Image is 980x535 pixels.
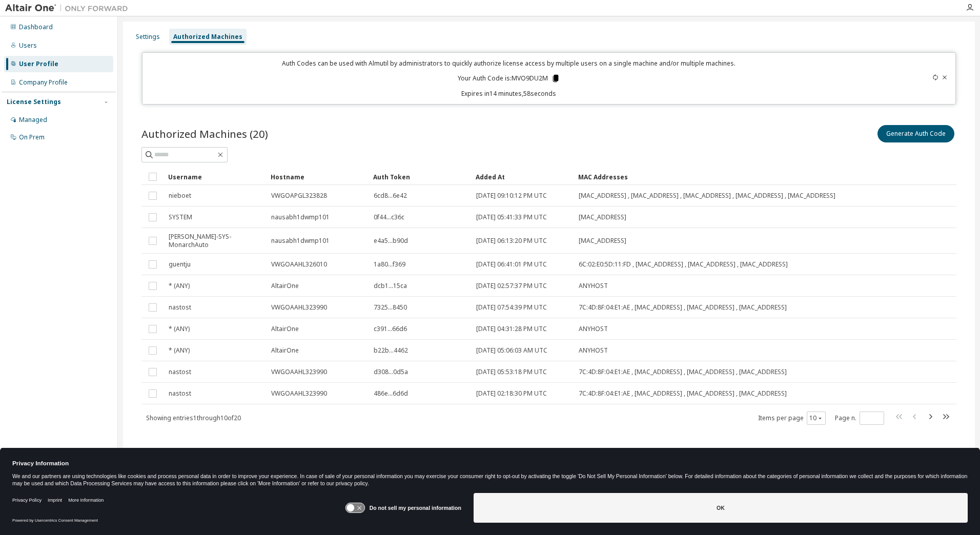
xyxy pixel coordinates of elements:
span: ANYHOST [579,346,608,355]
span: [PERSON_NAME]-SYS-MonarchAuto [169,233,262,249]
span: AltairOne [271,325,299,333]
span: ANYHOST [579,325,608,333]
span: guentju [169,260,191,269]
span: c391...66d6 [374,325,407,333]
span: AltairOne [271,346,299,355]
span: [DATE] 04:31:28 PM UTC [476,325,547,333]
span: d308...0d5a [374,368,408,376]
div: Settings [136,33,160,41]
span: [DATE] 02:18:30 PM UTC [476,389,547,398]
span: VWGOAAHL326010 [271,260,327,269]
span: 7C:4D:8F:04:E1:AE , [MAC_ADDRESS] , [MAC_ADDRESS] , [MAC_ADDRESS] [579,368,787,376]
span: [DATE] 05:06:03 AM UTC [476,346,547,355]
span: Items per page [758,411,826,425]
span: * (ANY) [169,282,190,290]
span: nieboet [169,192,191,200]
span: [MAC_ADDRESS] [579,213,626,221]
span: nausabh1dwmp101 [271,237,330,245]
div: Dashboard [19,23,53,31]
span: Page n. [835,411,884,425]
span: Authorized Machines (20) [141,127,268,141]
span: [DATE] 05:41:33 PM UTC [476,213,547,221]
span: SYSTEM [169,213,192,221]
div: Users [19,42,37,50]
div: Company Profile [19,78,68,87]
div: MAC Addresses [578,169,849,185]
span: [DATE] 07:54:39 PM UTC [476,303,547,312]
div: Hostname [271,169,365,185]
span: * (ANY) [169,325,190,333]
span: 0f44...c36c [374,213,404,221]
span: ANYHOST [579,282,608,290]
span: nausabh1dwmp101 [271,213,330,221]
button: Generate Auth Code [877,125,954,142]
span: [DATE] 06:41:01 PM UTC [476,260,547,269]
div: Username [168,169,262,185]
div: User Profile [19,60,58,68]
span: nastost [169,368,191,376]
span: VWGOAAHL323990 [271,303,327,312]
span: [MAC_ADDRESS] [579,237,626,245]
span: dcb1...15ca [374,282,407,290]
span: 7325...8450 [374,303,407,312]
span: [MAC_ADDRESS] , [MAC_ADDRESS] , [MAC_ADDRESS] , [MAC_ADDRESS] , [MAC_ADDRESS] [579,192,835,200]
div: Auth Token [373,169,467,185]
span: [DATE] 06:13:20 PM UTC [476,237,547,245]
span: 486e...6d6d [374,389,408,398]
span: [DATE] 05:53:18 PM UTC [476,368,547,376]
span: nastost [169,303,191,312]
div: On Prem [19,133,45,141]
p: Expires in 14 minutes, 58 seconds [149,89,870,98]
p: Auth Codes can be used with Almutil by administrators to quickly authorize license access by mult... [149,59,870,68]
div: Authorized Machines [173,33,242,41]
img: Altair One [5,3,133,13]
span: 1a80...f369 [374,260,405,269]
span: VWGOAAHL323990 [271,389,327,398]
span: b22b...4462 [374,346,408,355]
span: 7C:4D:8F:04:E1:AE , [MAC_ADDRESS] , [MAC_ADDRESS] , [MAC_ADDRESS] [579,303,787,312]
span: 7C:4D:8F:04:E1:AE , [MAC_ADDRESS] , [MAC_ADDRESS] , [MAC_ADDRESS] [579,389,787,398]
span: 6C:02:E0:5D:11:FD , [MAC_ADDRESS] , [MAC_ADDRESS] , [MAC_ADDRESS] [579,260,788,269]
div: Added At [476,169,570,185]
span: * (ANY) [169,346,190,355]
div: License Settings [7,98,61,106]
span: 6cd8...6e42 [374,192,407,200]
span: nastost [169,389,191,398]
span: Showing entries 1 through 10 of 20 [146,414,241,422]
p: Your Auth Code is: MVO9DU2M [458,74,560,83]
span: VWGOAPGL323828 [271,192,327,200]
span: AltairOne [271,282,299,290]
div: Managed [19,116,47,124]
span: [DATE] 09:10:12 PM UTC [476,192,547,200]
span: e4a5...b90d [374,237,408,245]
button: 10 [809,414,823,422]
span: [DATE] 02:57:37 PM UTC [476,282,547,290]
span: VWGOAAHL323990 [271,368,327,376]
